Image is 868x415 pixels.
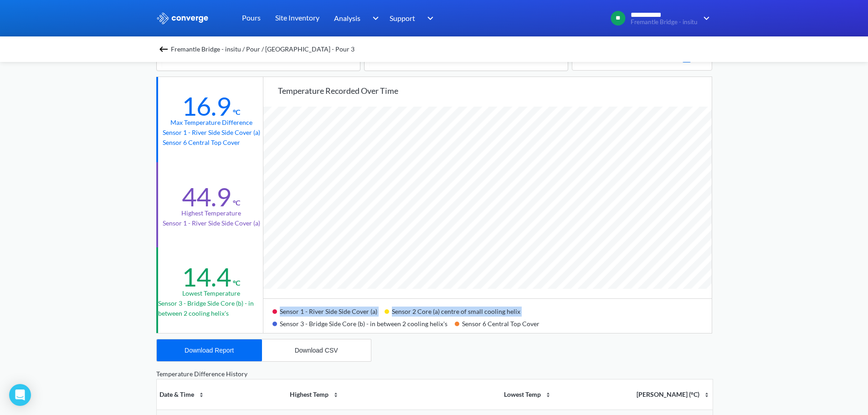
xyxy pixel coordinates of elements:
p: Sensor 1 - River Side Side Cover (a) [163,128,260,138]
div: Sensor 1 - River Side Side Cover (a) [272,304,385,317]
span: Analysis [334,12,360,24]
span: Fremantle Bridge - insitu [631,19,698,26]
img: sort-icon.svg [703,391,710,399]
th: [PERSON_NAME] (°C) [634,379,712,410]
span: Support [390,12,415,24]
img: logo_ewhite.svg [156,12,209,24]
div: 44.9 [182,181,231,212]
div: Sensor 3 - Bridge Side Core (b) - in between 2 cooling helix's [272,317,455,329]
div: 16.9 [182,91,231,122]
div: Open Intercom Messenger [9,384,31,406]
img: sort-icon.svg [332,391,339,399]
div: 14.4 [182,261,231,292]
div: Download CSV [295,347,338,354]
img: backspace.svg [158,44,169,55]
div: Download Report [185,347,234,354]
button: Download Report [157,339,262,361]
th: Lowest Temp [421,379,634,410]
div: Temperature recorded over time [278,84,712,97]
div: Sensor 2 Core (a) centre of small cooling helix [385,304,528,317]
span: Fremantle Bridge - insitu / Pour / [GEOGRAPHIC_DATA] - Pour 3 [171,43,354,56]
div: Max temperature difference [170,118,252,128]
th: Highest Temp [208,379,421,410]
img: sort-icon.svg [198,391,205,399]
p: Sensor 1 - River Side Side Cover (a) [163,218,260,228]
button: Download CSV [262,339,371,361]
th: Date & Time [157,379,208,410]
img: downArrow.svg [366,13,381,24]
div: Highest temperature [181,208,241,218]
div: Temperature Difference History [156,369,712,379]
p: Sensor 6 Central Top Cover [163,138,260,148]
p: Sensor 3 - Bridge Side Core (b) - in between 2 cooling helix's [158,298,265,318]
div: Sensor 6 Central Top Cover [455,317,547,329]
img: downArrow.svg [421,13,436,24]
img: downArrow.svg [698,13,712,24]
div: Lowest temperature [182,288,240,298]
img: sort-icon.svg [544,391,552,399]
